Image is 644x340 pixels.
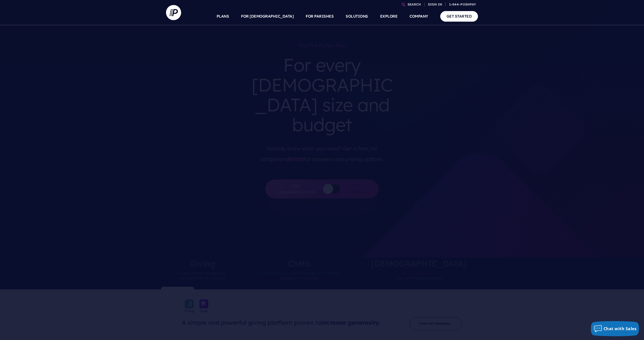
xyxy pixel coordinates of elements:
a: GET STARTED [440,11,478,21]
button: Chat with Sales [591,321,639,336]
a: EXPLORE [380,8,398,25]
a: SOLUTIONS [346,8,368,25]
a: FOR [DEMOGRAPHIC_DATA] [241,8,294,25]
span: Chat with Sales [603,326,637,331]
a: PLANS [217,8,229,25]
a: COMPANY [410,8,428,25]
a: FOR PARISHES [306,8,334,25]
